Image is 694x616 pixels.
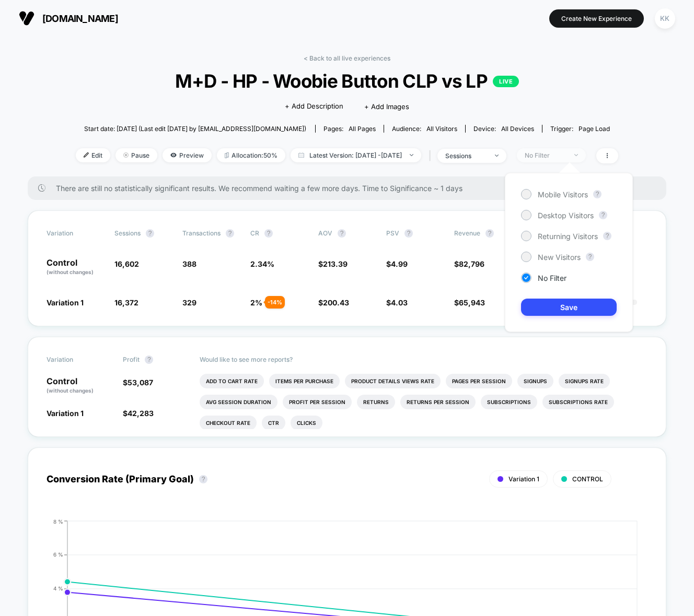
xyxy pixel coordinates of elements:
button: ? [485,229,494,238]
span: Desktop Visitors [538,211,594,220]
span: AOV [318,229,332,237]
span: CR [250,229,259,237]
img: edit [84,152,89,158]
span: Edit [76,148,110,162]
span: PSV [386,229,399,237]
span: Mobile Visitors [538,190,588,199]
span: [DOMAIN_NAME] [42,13,118,24]
span: Page Load [579,125,610,133]
li: Subscriptions Rate [542,395,614,409]
button: ? [146,229,154,238]
span: M+D - HP - Woobie Button CLP vs LP [103,70,591,92]
img: end [495,155,499,157]
a: < Back to all live experiences [304,54,390,62]
li: Returns Per Session [400,395,476,409]
span: Variation 1 [47,298,84,307]
span: $ [318,298,349,307]
li: Avg Session Duration [200,395,277,409]
span: 4.99 [391,259,408,268]
p: Control [47,258,104,276]
span: 200.43 [323,298,349,307]
button: ? [338,229,346,238]
button: ? [586,253,594,261]
img: end [574,154,578,156]
li: Subscriptions [481,395,537,409]
span: 42,283 [128,409,154,418]
span: 53,087 [128,378,153,387]
span: (without changes) [47,269,94,275]
tspan: 8 % [53,518,63,524]
span: Device: [465,125,542,133]
span: Variation 1 [508,475,539,483]
p: LIVE [493,76,519,87]
span: 82,796 [459,259,484,268]
li: Signups [517,374,553,388]
span: 16,372 [114,298,138,307]
span: $ [454,259,484,268]
p: Would like to see more reports? [200,356,648,363]
img: Visually logo [19,10,34,26]
li: Signups Rate [559,374,610,388]
button: Create New Experience [549,9,644,28]
span: Start date: [DATE] (Last edit [DATE] by [EMAIL_ADDRESS][DOMAIN_NAME]) [84,125,306,133]
tspan: 6 % [53,551,63,558]
span: $ [123,409,154,418]
button: ? [599,211,607,219]
span: 65,943 [459,298,485,307]
li: Items Per Purchase [269,374,340,388]
span: $ [386,259,408,268]
img: rebalance [225,152,229,158]
div: Audience: [392,125,457,133]
li: Profit Per Session [283,395,352,409]
li: Add To Cart Rate [200,374,264,388]
span: Revenue [454,229,480,237]
button: ? [145,356,153,364]
tspan: 4 % [53,585,63,591]
span: Latest Version: [DATE] - [DATE] [291,148,421,162]
div: Pages: [323,125,376,133]
div: - 14 % [265,296,285,309]
span: All Visitors [426,125,457,133]
span: $ [123,378,153,387]
span: Returning Visitors [538,232,598,241]
div: No Filter [525,151,566,159]
div: sessions [445,152,487,160]
span: There are still no statistically significant results. We recommend waiting a few more days . Time... [56,184,645,193]
li: Checkout Rate [200,416,257,430]
span: Profit [123,356,140,363]
span: + Add Images [364,102,409,111]
button: ? [404,229,413,238]
li: Clicks [291,416,322,430]
button: ? [264,229,273,238]
span: 2 % [250,298,262,307]
button: ? [593,190,602,198]
span: Sessions [114,229,141,237]
button: KK [652,8,678,29]
span: New Visitors [538,253,581,262]
li: Ctr [262,416,285,430]
span: Transactions [182,229,221,237]
span: all pages [349,125,376,133]
p: Control [47,377,112,395]
button: ? [226,229,234,238]
img: end [410,154,413,156]
img: end [123,152,129,158]
button: ? [603,232,611,240]
span: Allocation: 50% [217,148,285,162]
li: Product Details Views Rate [345,374,441,388]
li: Pages Per Session [446,374,512,388]
span: CONTROL [572,475,603,483]
img: calendar [298,152,304,158]
span: Variation [47,356,104,364]
button: ? [199,475,207,483]
div: KK [655,8,675,29]
button: [DOMAIN_NAME] [16,10,121,27]
span: 329 [182,298,196,307]
span: No Filter [538,274,566,282]
li: Returns [357,395,395,409]
span: + Add Description [285,101,343,112]
span: 213.39 [323,259,348,268]
span: Preview [163,148,212,162]
span: | [426,148,437,163]
span: Variation [47,229,104,238]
